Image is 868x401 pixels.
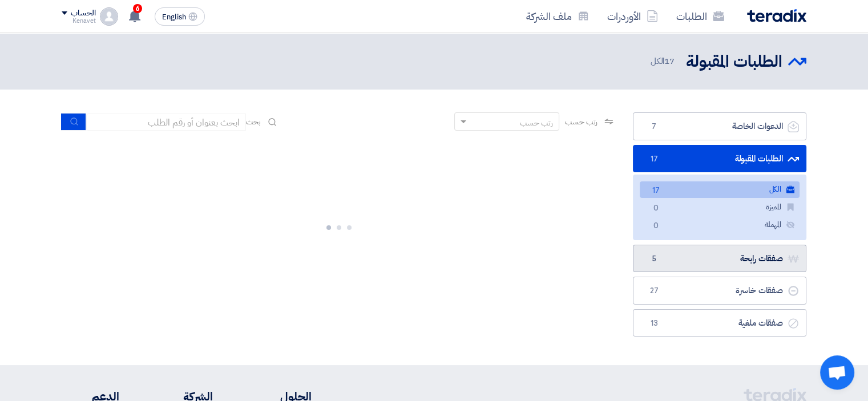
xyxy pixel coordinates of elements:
[62,18,95,24] div: Kenavet
[647,121,661,132] span: 7
[667,3,733,30] a: الطلبات
[86,114,246,131] input: ابحث بعنوان أو رقم الطلب
[633,277,806,305] a: صفقات خاسرة27
[633,245,806,273] a: صفقات رابحة5
[633,145,806,173] a: الطلبات المقبولة17
[649,202,663,214] span: 0
[647,285,661,297] span: 27
[633,112,806,140] a: الدعوات الخاصة7
[246,116,261,128] span: بحث
[820,355,854,390] div: Open chat
[565,116,597,128] span: رتب حسب
[520,117,553,129] div: رتب حسب
[162,13,186,21] span: English
[651,55,677,68] span: الكل
[598,3,667,30] a: الأوردرات
[649,185,663,197] span: 17
[649,220,663,232] span: 0
[747,9,806,22] img: Teradix logo
[647,153,661,165] span: 17
[640,181,800,198] a: الكل
[640,217,800,233] a: المهملة
[647,253,661,265] span: 5
[664,55,675,67] span: 17
[640,199,800,216] a: المميزة
[517,3,598,30] a: ملف الشركة
[633,309,806,337] a: صفقات ملغية13
[71,9,95,18] div: الحساب
[100,7,118,26] img: profile_test.png
[686,51,782,73] h2: الطلبات المقبولة
[647,318,661,329] span: 13
[155,7,205,26] button: English
[133,4,142,13] span: 6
